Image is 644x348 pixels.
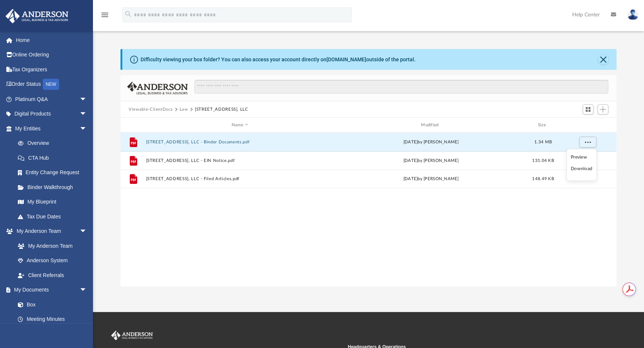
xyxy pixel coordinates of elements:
[5,62,98,77] a: Tax Organizers
[10,165,98,180] a: Entity Change Request
[326,56,366,62] a: [DOMAIN_NAME]
[146,176,334,181] button: [STREET_ADDRESS], LLC - Filed Articles.pdf
[10,150,98,165] a: CTA Hub
[5,283,94,297] a: My Documentsarrow_drop_down
[561,122,613,129] div: id
[571,153,592,161] li: Preview
[598,104,609,115] button: Add
[10,268,94,283] a: Client Referrals
[10,136,98,151] a: Overview
[534,140,552,144] span: 1.34 MB
[5,33,98,48] a: Home
[124,122,142,129] div: id
[532,177,554,181] span: 148.49 KB
[100,10,109,19] i: menu
[80,224,94,239] span: arrow_drop_down
[337,122,525,129] div: Modified
[5,121,98,136] a: My Entitiesarrow_drop_down
[124,10,132,18] i: search
[180,106,188,113] button: Law
[80,283,94,298] span: arrow_drop_down
[337,139,525,146] div: [DATE] by [PERSON_NAME]
[5,224,94,239] a: My Anderson Teamarrow_drop_down
[579,137,596,148] button: More options
[5,107,98,121] a: Digital Productsarrow_drop_down
[532,159,554,163] span: 131.04 KB
[146,158,334,163] button: [STREET_ADDRESS], LLC - EIN Notice.pdf
[10,195,94,209] a: My Blueprint
[10,312,94,327] a: Meeting Minutes
[43,79,59,90] div: NEW
[10,209,98,224] a: Tax Due Dates
[627,9,638,20] img: User Pic
[80,107,94,122] span: arrow_drop_down
[337,176,525,182] div: [DATE] by [PERSON_NAME]
[129,106,173,113] button: Viewable-ClientDocs
[10,180,98,195] a: Binder Walkthrough
[100,14,109,19] a: menu
[120,133,616,286] div: grid
[566,149,596,181] ul: More options
[3,9,71,23] img: Anderson Advisors Platinum Portal
[80,92,94,107] span: arrow_drop_down
[110,331,154,340] img: Anderson Advisors Platinum Portal
[10,297,91,312] a: Box
[146,122,334,129] div: Name
[598,54,609,65] button: Close
[571,165,592,173] li: Download
[146,140,334,144] button: [STREET_ADDRESS], LLC - Binder Documents.pdf
[10,238,91,253] a: My Anderson Team
[80,121,94,136] span: arrow_drop_down
[5,48,98,62] a: Online Ordering
[194,80,608,94] input: Search files and folders
[337,157,525,164] div: [DATE] by [PERSON_NAME]
[5,92,98,107] a: Platinum Q&Aarrow_drop_down
[583,104,594,115] button: Switch to Grid View
[10,253,94,268] a: Anderson System
[5,77,98,92] a: Order StatusNEW
[195,106,248,113] button: [STREET_ADDRESS], LLC
[141,56,416,64] div: Difficulty viewing your box folder? You can also access your account directly on outside of the p...
[528,122,558,129] div: Size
